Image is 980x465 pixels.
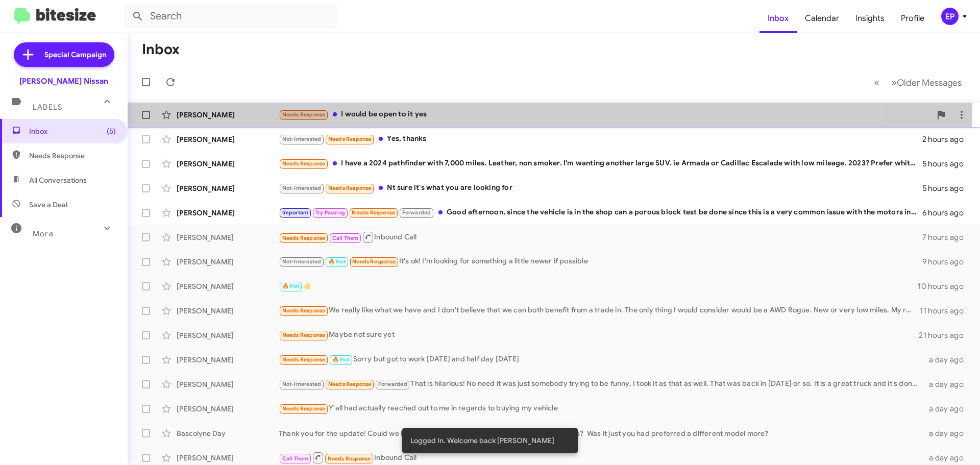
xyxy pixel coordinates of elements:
[282,185,322,191] span: Not-Interested
[279,280,918,292] div: 👍
[279,451,923,464] div: Inbound Call
[279,329,919,341] div: Maybe not sure yet
[893,4,933,33] a: Profile
[177,453,279,463] div: [PERSON_NAME]
[279,207,922,218] div: Good afternoon, since the vehicle is in the shop can a porous block test be done since this is a ...
[328,381,372,387] span: Needs Response
[177,281,279,291] div: [PERSON_NAME]
[279,109,931,120] div: I would be open to it yes
[352,209,395,216] span: Needs Response
[279,231,922,243] div: Inbound Call
[279,428,923,438] div: Thank you for the update! Could we have done anything differently to earn your business? Was it j...
[923,379,972,389] div: a day ago
[923,428,972,438] div: a day ago
[352,258,396,265] span: Needs Response
[885,72,968,93] button: Next
[177,159,279,169] div: [PERSON_NAME]
[282,307,326,314] span: Needs Response
[923,453,972,463] div: a day ago
[29,175,87,185] span: All Conversations
[124,4,338,29] input: Search
[922,134,972,144] div: 2 hours ago
[922,257,972,267] div: 9 hours ago
[868,72,886,93] button: Previous
[177,355,279,365] div: [PERSON_NAME]
[868,72,968,93] nav: Page navigation example
[44,50,106,60] span: Special Campaign
[891,76,897,89] span: »
[177,208,279,218] div: [PERSON_NAME]
[282,160,326,167] span: Needs Response
[177,232,279,242] div: [PERSON_NAME]
[29,200,67,210] span: Save a Deal
[332,235,359,241] span: Call Them
[328,185,372,191] span: Needs Response
[376,380,409,389] span: Forwarded
[279,182,922,194] div: Nt sure it's what you are looking for
[282,283,300,289] span: 🔥 Hot
[282,356,326,363] span: Needs Response
[19,76,108,86] div: [PERSON_NAME] Nissan
[923,355,972,365] div: a day ago
[797,4,847,33] a: Calendar
[282,332,326,338] span: Needs Response
[279,256,922,267] div: It's ok! I'm looking for something a little newer if possible
[922,208,972,218] div: 6 hours ago
[279,403,923,414] div: Y'all had actually reached out to me in regards to buying my vehicle
[177,428,279,438] div: Bascolyne Day
[282,455,309,462] span: Call Them
[29,151,116,161] span: Needs Response
[918,281,972,291] div: 10 hours ago
[279,158,922,169] div: I have a 2024 pathfinder with 7,000 miles. Leather, non smoker. I'm wanting another large SUV. ie...
[400,208,433,218] span: Forwarded
[14,42,114,67] a: Special Campaign
[282,405,326,412] span: Needs Response
[177,404,279,414] div: [PERSON_NAME]
[282,235,326,241] span: Needs Response
[282,209,309,216] span: Important
[107,126,116,136] span: (5)
[922,183,972,193] div: 5 hours ago
[933,8,969,25] button: EP
[923,404,972,414] div: a day ago
[328,258,346,265] span: 🔥 Hot
[177,379,279,389] div: [PERSON_NAME]
[177,134,279,144] div: [PERSON_NAME]
[282,111,326,118] span: Needs Response
[279,378,923,390] div: That is hilarious! No need it was just somebody trying to be funny. I took it as that as well. Th...
[874,76,879,89] span: «
[282,381,322,387] span: Not-Interested
[177,330,279,340] div: [PERSON_NAME]
[282,136,322,142] span: Not-Interested
[315,209,345,216] span: Try Pausing
[897,77,962,88] span: Older Messages
[177,183,279,193] div: [PERSON_NAME]
[33,229,54,238] span: More
[922,159,972,169] div: 5 hours ago
[922,232,972,242] div: 7 hours ago
[29,126,116,136] span: Inbox
[142,41,180,58] h1: Inbox
[759,4,797,33] a: Inbox
[279,305,920,316] div: We really like what we have and I don't believe that we can both benefit from a trade in. The onl...
[279,354,923,365] div: Sorry but got to work [DATE] and half day [DATE]
[33,103,62,112] span: Labels
[410,435,554,446] span: Logged In. Welcome back [PERSON_NAME]
[847,4,893,33] a: Insights
[282,258,322,265] span: Not-Interested
[941,8,959,25] div: EP
[332,356,350,363] span: 🔥 Hot
[920,306,972,316] div: 11 hours ago
[919,330,972,340] div: 21 hours ago
[177,257,279,267] div: [PERSON_NAME]
[328,455,371,462] span: Needs Response
[177,110,279,120] div: [PERSON_NAME]
[279,133,922,145] div: Yes, thanks
[177,306,279,316] div: [PERSON_NAME]
[328,136,372,142] span: Needs Response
